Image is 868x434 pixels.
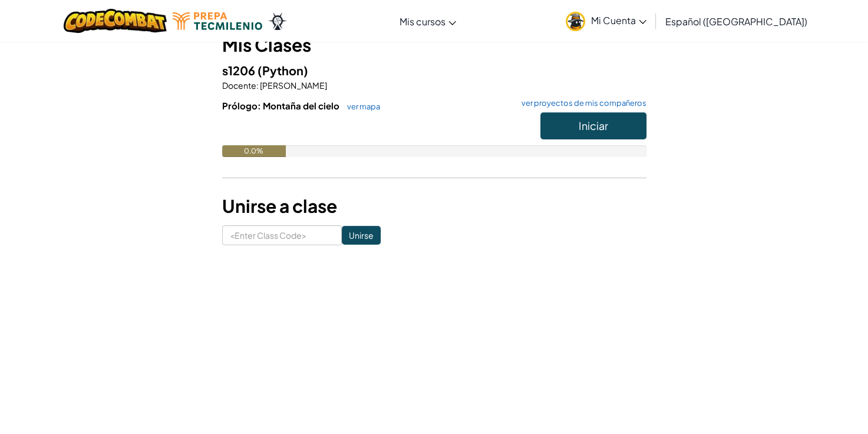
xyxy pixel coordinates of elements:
[259,80,327,91] span: [PERSON_NAME]
[591,14,646,26] span: Mi Cuenta
[560,2,652,39] a: Mi Cuenta
[64,9,167,33] img: CodeCombat logo
[222,32,646,58] h3: Mis Clases
[222,225,342,245] input: <Enter Class Code>
[579,119,608,132] span: Iniciar
[222,100,341,111] span: Prólogo: Montaña del cielo
[665,15,807,28] span: Español ([GEOGRAPHIC_DATA])
[222,80,256,91] span: Docente
[400,15,445,28] span: Mis cursos
[516,99,646,107] a: ver proyectos de mis compañeros
[222,145,286,157] div: 0.0%
[540,112,646,139] button: Iniciar
[222,193,646,219] h3: Unirse a clase
[394,5,462,37] a: Mis cursos
[258,63,308,78] span: (Python)
[659,5,813,37] a: Español ([GEOGRAPHIC_DATA])
[566,12,585,31] img: avatar
[341,102,380,111] a: ver mapa
[256,80,259,91] span: :
[222,63,258,78] span: s1206
[268,12,287,30] img: Ozaria
[173,12,262,30] img: Tecmilenio logo
[342,226,381,245] input: Unirse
